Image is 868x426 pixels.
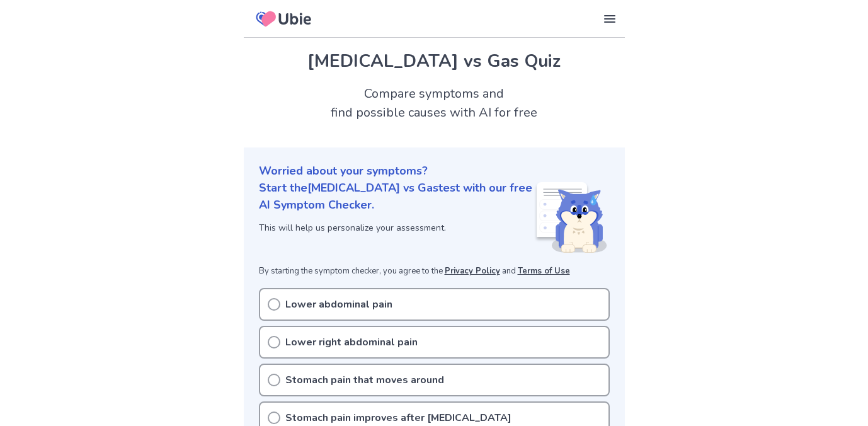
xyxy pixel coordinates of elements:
[244,84,625,122] h2: Compare symptoms and find possible causes with AI for free
[259,48,610,74] h1: [MEDICAL_DATA] vs Gas Quiz
[445,265,500,277] a: Privacy Policy
[285,372,444,388] p: Stomach pain that moves around
[534,182,607,253] img: Shiba
[259,221,534,234] p: This will help us personalize your assessment.
[518,265,570,277] a: Terms of Use
[285,297,392,312] p: Lower abdominal pain
[259,163,610,180] p: Worried about your symptoms?
[259,180,534,214] p: Start the [MEDICAL_DATA] vs Gas test with our free AI Symptom Checker.
[285,410,511,425] p: Stomach pain improves after [MEDICAL_DATA]
[259,265,610,278] p: By starting the symptom checker, you agree to the and
[285,335,418,350] p: Lower right abdominal pain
